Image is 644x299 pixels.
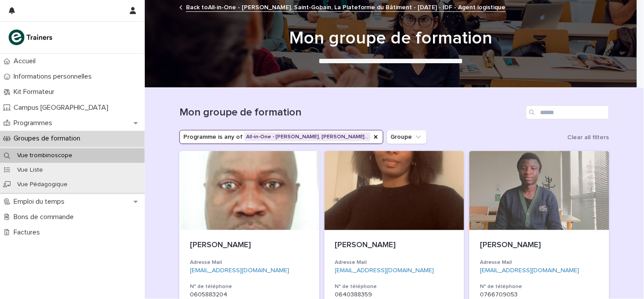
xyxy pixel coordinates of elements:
[10,181,75,188] p: Vue Pédagogique
[335,241,454,250] p: [PERSON_NAME]
[564,131,609,144] button: Clear all filters
[190,241,309,250] p: [PERSON_NAME]
[335,259,454,266] h3: Adresse Mail
[480,267,579,274] a: [EMAIL_ADDRESS][DOMAIN_NAME]
[179,106,522,119] h1: Mon groupe de formation
[526,105,609,119] input: Search
[480,291,599,299] p: 0766709053
[190,283,309,290] h3: N° de téléphone
[179,130,383,144] button: Programme
[335,267,434,274] a: [EMAIL_ADDRESS][DOMAIN_NAME]
[186,2,506,12] a: Back toAll-in-One - [PERSON_NAME], Saint-Gobain, La Plateforme du Bâtiment - [DATE] - IDF - Agent...
[568,134,609,140] span: Clear all filters
[176,28,606,49] h1: Mon groupe de formation
[335,291,454,299] p: 0640388359
[10,134,87,143] p: Groupes de formation
[10,72,99,81] p: Informations personnelles
[190,291,309,299] p: 0605883204
[190,259,309,266] h3: Adresse Mail
[10,57,43,65] p: Accueil
[10,228,47,237] p: Factures
[480,241,599,250] p: [PERSON_NAME]
[10,152,79,159] p: Vue trombinoscope
[335,283,454,290] h3: N° de téléphone
[10,198,72,206] p: Emploi du temps
[10,88,61,96] p: Kit Formateur
[10,166,50,174] p: Vue Liste
[480,259,599,266] h3: Adresse Mail
[10,213,81,221] p: Bons de commande
[480,283,599,290] h3: N° de téléphone
[10,119,59,127] p: Programmes
[387,130,427,144] button: Groupe
[7,29,55,46] img: K0CqGN7SDeD6s4JG8KQk
[190,267,289,274] a: [EMAIL_ADDRESS][DOMAIN_NAME]
[10,104,115,112] p: Campus [GEOGRAPHIC_DATA]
